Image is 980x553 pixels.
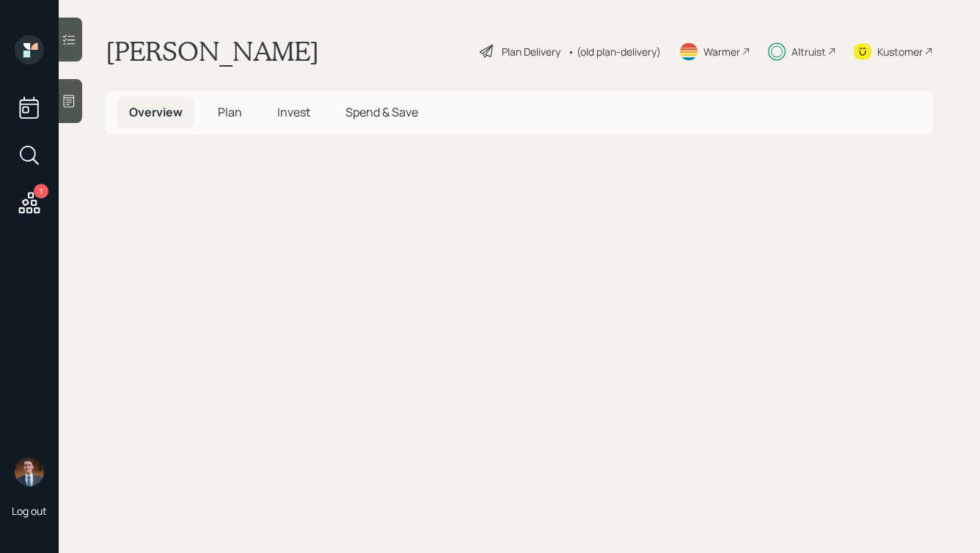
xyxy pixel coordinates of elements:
[129,104,183,120] span: Overview
[15,457,44,486] img: hunter_neumayer.jpg
[791,44,826,59] div: Altruist
[345,104,418,120] span: Spend & Save
[218,104,242,120] span: Plan
[568,44,661,59] div: • (old plan-delivery)
[34,184,48,198] div: 1
[703,44,740,59] div: Warmer
[877,44,923,59] div: Kustomer
[277,104,310,120] span: Invest
[106,35,319,67] h1: [PERSON_NAME]
[502,44,560,59] div: Plan Delivery
[12,504,47,518] div: Log out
